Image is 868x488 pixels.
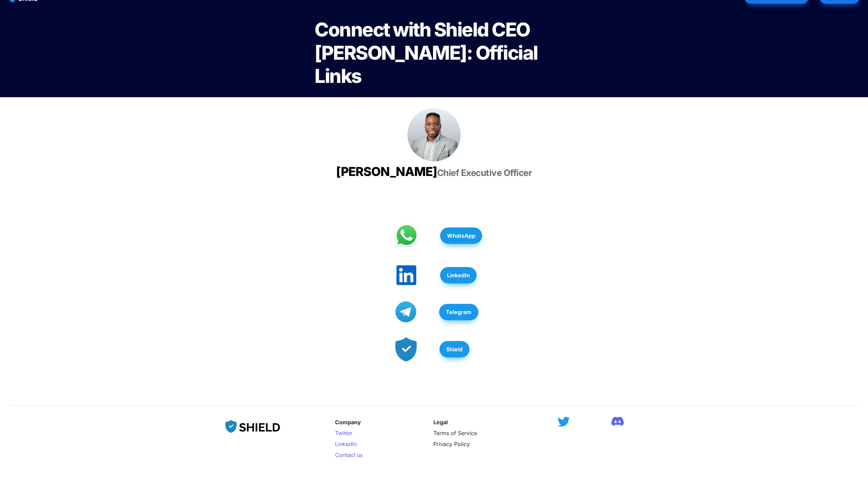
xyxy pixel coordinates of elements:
a: Contact us [335,452,363,458]
button: Telegram [439,304,478,320]
a: Telegram [439,300,478,324]
strong: WhatsApp [447,232,475,239]
strong: LinkedIn [447,272,470,279]
a: Terms of Service [433,430,477,437]
strong: Shield [446,346,463,353]
strong: Telegram [446,309,472,315]
a: LinkedIn [440,264,477,287]
strong: Company [335,419,361,426]
span: Chief Executive Officer [437,167,532,178]
strong: Legal [433,419,448,426]
button: Shield [439,341,469,357]
a: Privacy Policy [433,441,470,447]
a: Shield [439,338,469,361]
a: WhatsApp [440,224,482,247]
span: [PERSON_NAME] [336,164,437,179]
a: Twitter [335,430,352,437]
span: Connect with Shield CEO [PERSON_NAME]: Official Links [315,18,541,88]
a: LinkedIn [335,441,357,447]
button: WhatsApp [440,227,482,244]
button: LinkedIn [440,267,477,283]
